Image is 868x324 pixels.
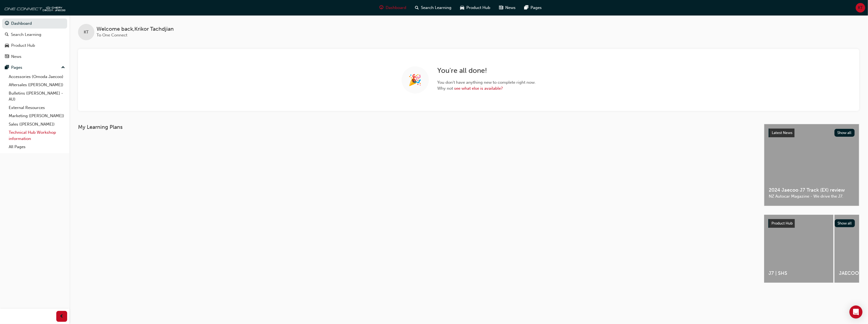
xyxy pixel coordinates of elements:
[769,129,855,137] a: Latest NewsShow all
[60,313,64,320] span: prev-icon
[858,5,863,11] span: KT
[524,4,528,11] span: pages-icon
[11,32,41,38] div: Search Learning
[768,219,855,228] a: Product HubShow all
[5,32,9,37] span: search-icon
[7,73,67,81] a: Accessories (Omoda Jaecoo)
[505,5,516,11] span: News
[850,306,863,319] div: Open Intercom Messenger
[5,65,9,70] span: pages-icon
[768,270,829,276] span: J7 | SHS
[7,112,67,120] a: Marketing ([PERSON_NAME])
[84,29,89,35] span: KT
[5,54,9,59] span: news-icon
[411,2,456,13] a: search-iconSearch Learning
[771,221,793,226] span: Product Hub
[2,18,67,29] a: Dashboard
[454,86,503,91] a: see what else is available?
[7,104,67,112] a: External Resources
[11,54,21,60] div: News
[769,193,855,200] span: NZ Autocar Magazine - We drive the J7.
[456,2,495,13] a: car-iconProduct Hub
[78,124,755,130] h3: My Learning Plans
[835,219,855,227] button: Show all
[438,66,536,75] h2: You're all done!
[499,4,503,11] span: news-icon
[386,5,406,11] span: Dashboard
[7,120,67,129] a: Sales ([PERSON_NAME])
[835,129,855,137] button: Show all
[495,2,520,13] a: news-iconNews
[379,4,383,11] span: guage-icon
[769,187,855,193] span: 2024 Jaecoo J7 Track (EX) review
[5,21,9,26] span: guage-icon
[2,63,67,73] button: Pages
[61,64,65,71] span: up-icon
[772,130,792,135] span: Latest News
[2,52,67,62] a: News
[2,40,67,51] a: Product Hub
[460,4,464,11] span: car-icon
[764,124,859,206] a: Latest NewsShow all2024 Jaecoo J7 Track (EX) reviewNZ Autocar Magazine - We drive the J7.
[408,77,422,83] span: 🎉
[764,215,833,283] a: J7 | SHS
[2,17,67,63] button: DashboardSearch LearningProduct HubNews
[7,128,67,143] a: Technical Hub Workshop information
[415,4,419,11] span: search-icon
[7,81,67,89] a: Aftersales ([PERSON_NAME])
[375,2,411,13] a: guage-iconDashboard
[3,2,65,13] img: oneconnect
[7,143,67,151] a: All Pages
[438,85,536,92] span: Why not
[7,89,67,104] a: Bulletins ([PERSON_NAME] - AU)
[421,5,451,11] span: Search Learning
[2,30,67,40] a: Search Learning
[856,3,865,13] button: KT
[11,64,22,71] div: Pages
[466,5,490,11] span: Product Hub
[97,26,174,32] span: Welcome back , Krikor Tachdjian
[520,2,546,13] a: pages-iconPages
[5,43,9,48] span: car-icon
[11,42,35,49] div: Product Hub
[531,5,542,11] span: Pages
[438,79,536,86] span: You don't have anything new to complete right now.
[97,33,127,38] span: To One Connect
